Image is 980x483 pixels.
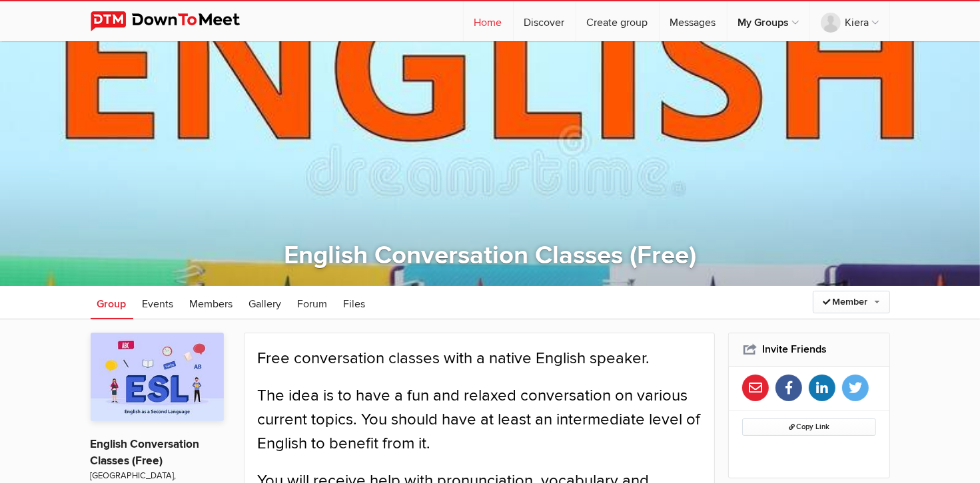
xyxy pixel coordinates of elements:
a: Files [337,286,372,319]
span: The idea is to have a fun and relaxed conversation on various current topics. You should have at ... [258,386,701,453]
a: Member [813,291,890,313]
a: Create group [576,1,659,41]
span: Copy Link [789,422,829,431]
span: Forum [298,297,328,311]
a: Members [183,286,240,319]
a: Gallery [243,286,288,319]
a: Events [136,286,181,319]
button: Copy Link [742,418,876,436]
img: DownToMeet [91,11,260,31]
h2: Invite Friends [742,333,876,365]
span: Files [344,297,366,311]
a: Discover [514,1,576,41]
span: Members [190,297,233,311]
a: Messages [660,1,727,41]
a: Forum [291,286,334,319]
span: Events [143,297,174,311]
a: My Groups [728,1,809,41]
a: Group [91,286,133,319]
a: Home [464,1,513,41]
a: Kiera [810,1,889,41]
span: Gallery [249,297,282,311]
span: Free conversation classes with a native English speaker. [258,349,650,368]
span: Group [97,297,127,311]
img: English Conversation Classes (Free) [91,333,224,421]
